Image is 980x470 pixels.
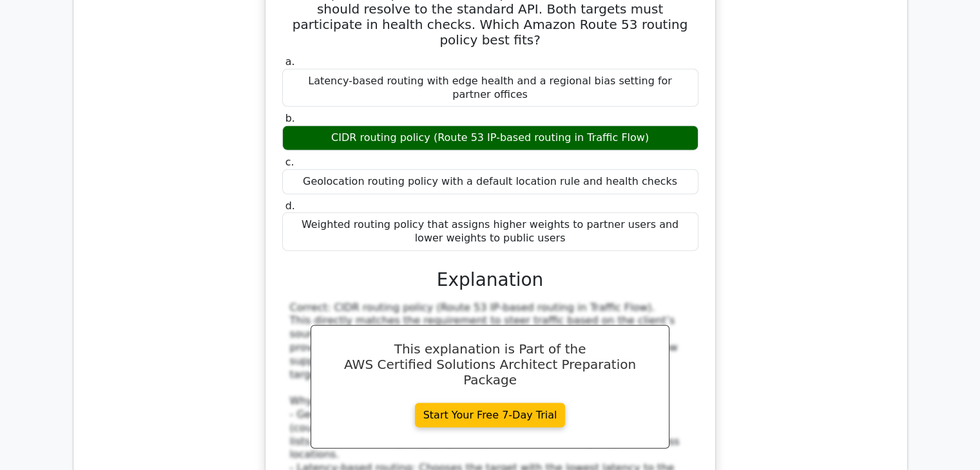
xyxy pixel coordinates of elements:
[285,200,295,212] span: d.
[282,212,698,251] div: Weighted routing policy that assigns higher weights to partner users and lower weights to public ...
[415,403,566,428] a: Start Your Free 7-Day Trial
[290,269,691,291] h3: Explanation
[285,156,294,168] span: c.
[285,55,295,68] span: a.
[282,126,698,151] div: CIDR routing policy (Route 53 IP-based routing in Traffic Flow)
[285,112,295,124] span: b.
[282,69,698,108] div: Latency-based routing with edge health and a regional bias setting for partner offices
[282,169,698,194] div: Geolocation routing policy with a default location rule and health checks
